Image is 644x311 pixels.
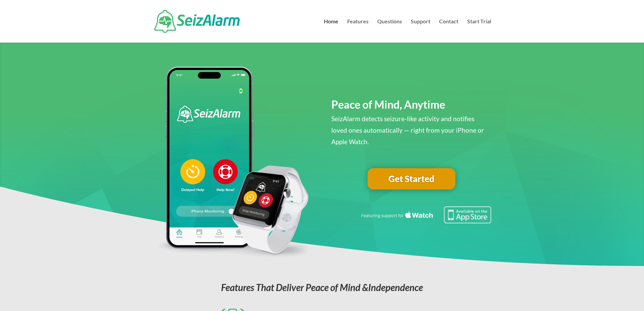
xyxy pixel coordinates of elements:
a: Get Started [367,168,455,190]
em: Features That Deliver Peace of Mind & [221,282,423,293]
img: SeizAlarm [154,10,240,33]
a: Contact [439,19,458,43]
img: Seizure detection available in the Apple App Store. [360,206,491,223]
span: Independence [368,282,423,293]
a: Featuring seizure detection support for the Apple Watch [360,217,491,225]
a: Features [347,19,368,43]
img: seizalarm-apple-devices [153,67,313,259]
a: Questions [377,19,402,43]
a: Home [324,19,338,43]
a: Support [411,19,430,43]
span: SeizAlarm detects seizure-like activity and notifies loved ones automatically — right from your i... [331,115,484,146]
a: Start Trial [467,19,491,43]
span: Peace of Mind, Anytime [331,98,445,111]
